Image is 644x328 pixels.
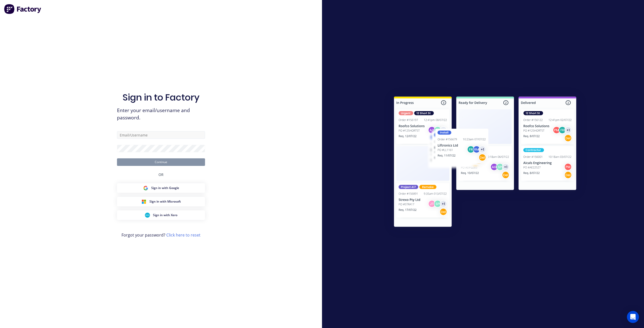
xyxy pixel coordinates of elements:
[149,199,181,204] span: Sign in with Microsoft
[117,197,205,206] button: Microsoft Sign inSign in with Microsoft
[123,92,199,103] h1: Sign in to Factory
[145,213,150,218] img: Xero Sign in
[143,185,148,191] img: Google Sign in
[141,199,146,204] img: Microsoft Sign in
[117,131,205,139] input: Email/Username
[153,213,177,217] span: Sign in with Xero
[383,86,587,239] img: Sign in
[166,232,200,238] a: Click here to reset
[158,166,164,183] div: OR
[151,186,179,190] span: Sign in with Google
[117,183,205,193] button: Google Sign inSign in with Google
[4,4,42,14] img: Factory
[117,210,205,220] button: Xero Sign inSign in with Xero
[122,232,200,238] span: Forgot your password?
[627,311,639,323] div: Open Intercom Messenger
[117,107,205,121] span: Enter your email/username and password.
[117,158,205,166] button: Continue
